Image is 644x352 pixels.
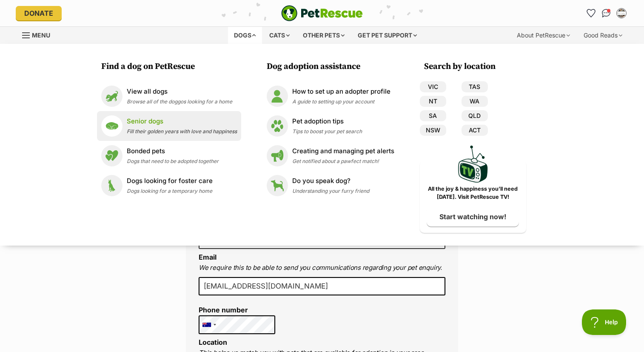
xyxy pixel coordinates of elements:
a: Do you speak dog? Do you speak dog? Understanding your furry friend [267,175,394,196]
a: VIC [420,81,446,92]
span: Fill their golden years with love and happiness [127,128,237,135]
img: Senior dogs [101,115,123,137]
h3: Search by location [424,61,526,73]
a: Bonded pets Bonded pets Dogs that need to be adopted together [101,145,237,166]
div: Australia: +61 [199,316,219,334]
img: Pet adoption tips [267,115,288,137]
a: View all dogs View all dogs Browse all of the doggos looking for a home [101,86,237,107]
a: Start watching now! [427,207,519,226]
a: Dogs looking for foster care Dogs looking for foster care Dogs looking for a temporary home [101,175,237,196]
a: Senior dogs Senior dogs Fill their golden years with love and happiness [101,115,237,137]
img: Dogs looking for foster care [101,175,123,196]
a: Donate [16,6,62,20]
a: How to set up an adopter profile How to set up an adopter profile A guide to setting up your account [267,86,394,107]
img: Kirsty Rice profile pic [617,9,626,17]
a: WA [462,96,488,107]
div: Good Reads [578,27,628,44]
a: Menu [22,27,56,42]
p: How to set up an adopter profile [292,87,390,97]
span: Tips to boost your pet search [292,128,362,135]
span: Menu [32,31,50,39]
span: A guide to setting up your account [292,98,374,105]
p: Creating and managing pet alerts [292,146,394,156]
p: Dogs looking for foster care [127,176,213,186]
img: logo-e224e6f780fb5917bec1dbf3a21bbac754714ae5b6737aabdf751b685950b380.svg [281,5,363,21]
label: Location [199,338,227,346]
p: Bonded pets [127,146,219,156]
span: Dogs looking for a temporary home [127,188,212,194]
a: NSW [420,125,446,136]
div: Get pet support [352,27,423,44]
p: Do you speak dog? [292,176,369,186]
a: Conversations [599,6,613,20]
label: Phone number [199,306,275,314]
img: View all dogs [101,86,123,107]
p: We require this to be able to send you communications regarding your pet enquiry. [199,263,445,273]
div: Other pets [297,27,350,44]
a: TAS [462,81,488,92]
a: QLD [462,110,488,121]
ul: Account quick links [584,6,628,20]
a: NT [420,96,446,107]
img: Do you speak dog? [267,175,288,196]
a: PetRescue [281,5,363,21]
p: All the joy & happiness you’ll need [DATE]. Visit PetRescue TV! [426,185,520,201]
img: chat-41dd97257d64d25036548639549fe6c8038ab92f7586957e7f3b1b290dea8141.svg [602,9,611,17]
iframe: Help Scout Beacon - Open [582,309,627,335]
img: PetRescue TV logo [458,146,488,183]
span: Browse all of the doggos looking for a home [127,98,232,105]
p: Pet adoption tips [292,117,362,126]
span: Dogs that need to be adopted together [127,158,219,164]
img: Creating and managing pet alerts [267,145,288,166]
label: Email [199,253,217,261]
p: View all dogs [127,87,232,97]
button: My account [615,6,628,20]
div: Dogs [228,27,262,44]
a: Creating and managing pet alerts Creating and managing pet alerts Get notified about a pawfect ma... [267,145,394,166]
img: How to set up an adopter profile [267,86,288,107]
div: Cats [263,27,296,44]
h3: Find a dog on PetRescue [101,61,241,73]
a: SA [420,110,446,121]
span: Get notified about a pawfect match! [292,158,379,164]
a: Favourites [584,6,598,20]
h3: Dog adoption assistance [267,61,399,73]
img: Bonded pets [101,145,123,166]
a: Pet adoption tips Pet adoption tips Tips to boost your pet search [267,115,394,137]
div: About PetRescue [511,27,576,44]
a: ACT [462,125,488,136]
span: Understanding your furry friend [292,188,369,194]
p: Senior dogs [127,117,237,126]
